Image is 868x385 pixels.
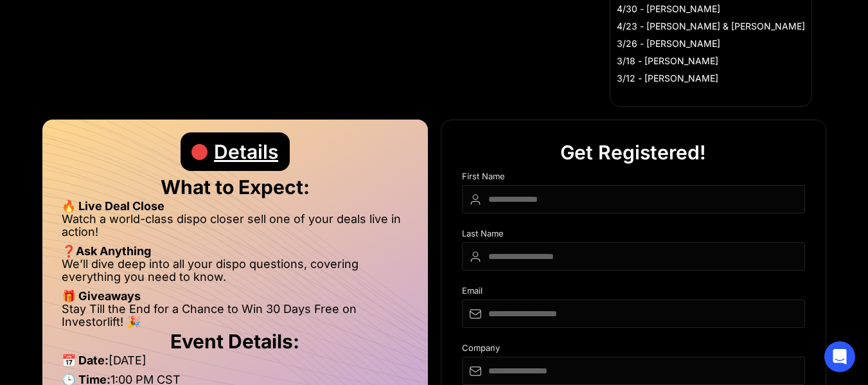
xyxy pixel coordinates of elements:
[824,341,855,372] div: Open Intercom Messenger
[62,213,409,245] li: Watch a world-class dispo closer sell one of your deals live in action!
[62,354,109,367] strong: 📅 Date:
[62,199,164,213] strong: 🔥 Live Deal Close
[462,343,805,357] div: Company
[214,132,278,171] div: Details
[62,354,409,373] li: [DATE]
[462,229,805,242] div: Last Name
[462,286,805,300] div: Email
[62,258,409,290] li: We’ll dive deep into all your dispo questions, covering everything you need to know.
[462,172,805,185] div: First Name
[62,244,151,258] strong: ❓Ask Anything
[62,289,141,303] strong: 🎁 Giveaways
[62,303,409,328] li: Stay Till the End for a Chance to Win 30 Days Free on Investorlift! 🎉
[170,330,299,353] strong: Event Details:
[161,175,310,199] strong: What to Expect:
[560,133,706,172] div: Get Registered!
